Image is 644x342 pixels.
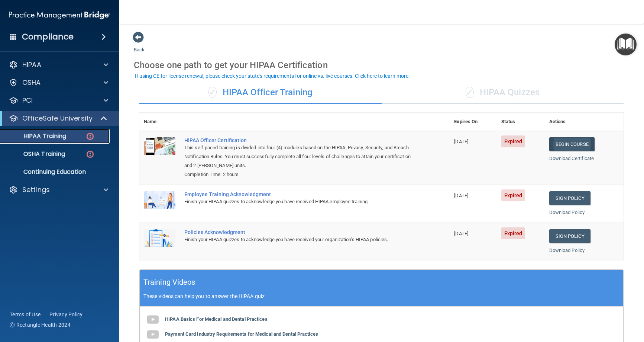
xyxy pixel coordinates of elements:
div: Finish your HIPAA quizzes to acknowledge you have received HIPAA employee training. [184,197,412,206]
div: Policies Acknowledgment [184,229,412,235]
span: Expired [501,227,525,239]
p: OSHA [22,78,41,87]
span: [DATE] [454,193,468,198]
img: PMB logo [9,8,110,23]
span: [DATE] [454,139,468,144]
th: Name [139,113,180,131]
a: Terms of Use [10,311,41,318]
th: Status [497,113,545,131]
div: HIPAA Quizzes [382,81,624,104]
div: If using CE for license renewal, please check your state's requirements for online vs. live cours... [135,73,410,79]
p: OSHA Training [5,150,65,158]
div: Employee Training Acknowledgment [184,191,412,197]
b: HIPAA Basics For Medical and Dental Practices [165,316,268,322]
div: This self-paced training is divided into four (4) modules based on the HIPAA, Privacy, Security, ... [184,143,412,170]
a: Settings [9,185,108,194]
a: Begin Course [549,137,595,151]
span: ✓ [208,87,217,98]
img: gray_youtube_icon.38fcd6cc.png [145,327,160,342]
span: ✓ [466,87,474,98]
p: PCI [22,96,33,105]
img: danger-circle.6113f641.png [85,132,95,141]
a: HIPAA [9,60,108,69]
h5: Training Videos [143,276,195,289]
a: Download Policy [549,247,585,253]
h4: Compliance [22,32,74,42]
span: Ⓒ Rectangle Health 2024 [10,321,71,329]
img: danger-circle.6113f641.png [85,150,95,159]
p: Continuing Education [5,168,106,176]
span: [DATE] [454,231,468,236]
a: Back [134,38,145,52]
div: Completion Time: 2 hours [184,170,412,179]
button: If using CE for license renewal, please check your state's requirements for online vs. live cours... [134,72,411,80]
p: These videos can help you to answer the HIPAA quiz [143,293,619,299]
b: Payment Card Industry Requirements for Medical and Dental Practices [165,331,318,337]
p: HIPAA [22,60,41,69]
a: PCI [9,96,108,105]
th: Expires On [450,113,496,131]
a: Privacy Policy [49,311,83,318]
a: OSHA [9,78,108,87]
a: Download Policy [549,210,585,215]
a: HIPAA Officer Certification [184,137,412,143]
a: Sign Policy [549,191,590,205]
button: Open Resource Center [615,33,637,55]
span: Expired [501,189,525,201]
a: OfficeSafe University [9,114,108,123]
div: Finish your HIPAA quizzes to acknowledge you have received your organization’s HIPAA policies. [184,235,412,244]
div: Choose one path to get your HIPAA Certification [134,54,629,76]
a: Download Certificate [549,156,594,161]
p: Settings [22,185,50,194]
p: HIPAA Training [5,132,66,140]
th: Actions [545,113,624,131]
img: gray_youtube_icon.38fcd6cc.png [145,312,160,327]
p: OfficeSafe University [22,114,93,123]
a: Sign Policy [549,229,590,243]
div: HIPAA Officer Training [139,81,382,104]
span: Expired [501,135,525,147]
